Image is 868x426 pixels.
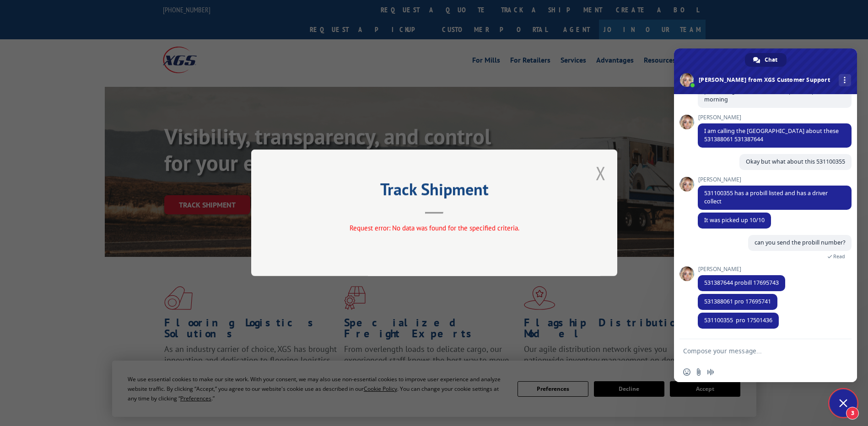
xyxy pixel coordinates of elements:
[704,316,772,324] span: 531100355 pro 17501436
[698,114,852,121] span: [PERSON_NAME]
[683,368,690,376] span: Insert an emoji
[833,253,845,260] span: Read
[704,279,779,287] span: 531387644 probill 17695743
[349,224,519,233] span: Request error: No data was found for the specified criteria.
[704,216,765,224] span: It was picked up 10/10
[695,368,702,376] span: Send a file
[839,74,851,86] div: More channels
[830,389,857,417] div: Close chat
[704,298,771,305] span: 531388061 pro 17695741
[846,407,859,420] span: 3
[704,189,828,205] span: 531100355 has a probill listed and has a driver collect
[746,158,845,165] span: Okay but what about this 531100355
[765,53,777,67] span: Chat
[683,347,828,355] textarea: Compose your message...
[707,368,714,376] span: Audio message
[755,239,845,246] span: can you send the probill number?
[698,176,852,183] span: [PERSON_NAME]
[745,53,787,67] div: Chat
[704,127,839,143] span: I am calling the [GEOGRAPHIC_DATA] about these 531388061 531387644
[596,161,606,185] button: Close modal
[297,183,571,200] h2: Track Shipment
[698,266,785,272] span: [PERSON_NAME]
